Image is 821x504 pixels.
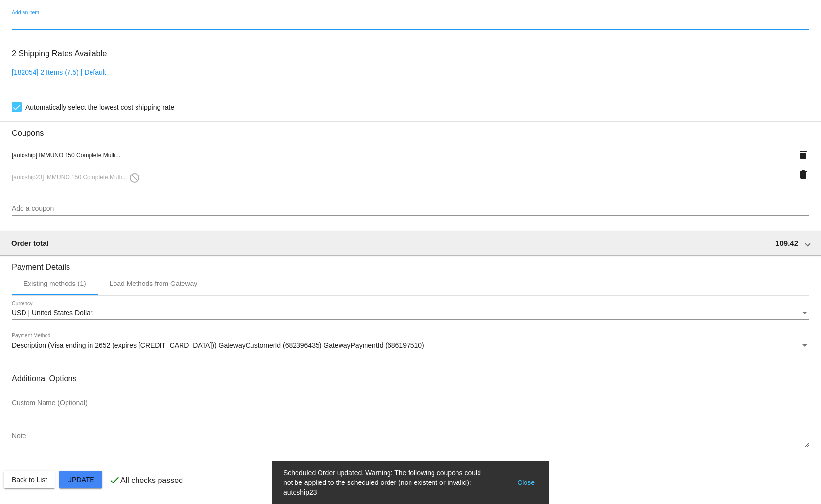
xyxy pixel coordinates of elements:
[23,280,86,287] div: Existing methods (1)
[12,476,47,483] span: Back to List
[12,341,424,349] span: Description (Visa ending in 2652 (expires [CREDIT_CARD_DATA])) GatewayCustomerId (682396435) Gate...
[775,239,798,247] span: 109.42
[12,205,809,213] input: Add a coupon
[12,152,120,159] span: [autoship] IMMUNO 150 Complete Multi...
[109,474,120,486] mat-icon: check
[12,374,809,383] h3: Additional Options
[110,280,198,287] div: Load Methods from Gateway
[798,149,809,161] mat-icon: delete
[12,309,92,317] span: USD | United States Dollar
[12,342,809,350] mat-select: Payment Method
[59,471,102,488] button: Update
[67,476,94,483] span: Update
[4,471,55,488] button: Back to List
[798,169,809,180] mat-icon: delete
[12,121,809,138] h3: Coupons
[514,468,538,497] button: Close
[283,468,538,497] simple-snack-bar: Scheduled Order updated. Warning: The following coupons could not be applied to the scheduled ord...
[12,399,100,407] input: Custom Name (Optional)
[12,309,809,317] mat-select: Currency
[12,43,107,64] h3: 2 Shipping Rates Available
[120,476,183,485] p: All checks passed
[12,174,140,181] span: [autoship23] IMMUNO 150 Complete Multi...
[25,101,174,113] span: Automatically select the lowest cost shipping rate
[12,68,106,76] a: [182054] 2 Items (7.5) | Default
[12,19,809,26] input: Add an item
[129,172,140,184] mat-icon: do_not_disturb
[12,255,809,272] h3: Payment Details
[11,239,49,247] span: Order total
